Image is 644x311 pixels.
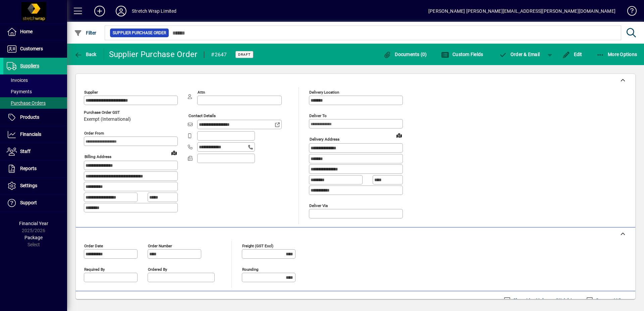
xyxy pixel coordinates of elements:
[382,48,429,60] button: Documents (0)
[3,23,67,40] a: Home
[595,48,639,60] button: More Options
[622,1,636,23] a: Knowledge Base
[19,221,48,226] span: Financial Year
[20,29,33,34] span: Home
[20,114,39,120] span: Products
[238,52,251,57] span: Draft
[3,74,67,86] a: Invoices
[439,48,485,60] button: Custom Fields
[89,5,110,17] button: Add
[84,131,104,136] mat-label: Order from
[20,132,41,137] span: Financials
[110,5,132,17] button: Profile
[7,100,46,106] span: Purchase Orders
[198,90,205,95] mat-label: Attn
[495,48,543,60] button: Order & Email
[84,267,105,271] mat-label: Required by
[84,117,131,122] span: Exempt (International)
[499,52,540,57] span: Order & Email
[242,267,258,271] mat-label: Rounding
[74,52,97,57] span: Back
[3,109,67,126] a: Products
[441,52,483,57] span: Custom Fields
[67,48,104,60] app-page-header-button: Back
[20,166,37,171] span: Reports
[594,297,627,304] label: Compact View
[309,90,339,95] mat-label: Delivery Location
[20,149,31,154] span: Staff
[20,183,37,188] span: Settings
[3,86,67,97] a: Payments
[3,97,67,109] a: Purchase Orders
[113,30,166,36] span: Supplier Purchase Order
[169,147,179,158] a: View on map
[3,177,67,194] a: Settings
[74,30,97,36] span: Filter
[3,41,67,57] a: Customers
[148,267,167,271] mat-label: Ordered by
[84,110,131,115] span: Purchase Order GST
[596,52,637,57] span: More Options
[84,243,103,248] mat-label: Order date
[20,63,39,68] span: Suppliers
[562,52,582,57] span: Edit
[383,52,427,57] span: Documents (0)
[242,243,273,248] mat-label: Freight (GST excl)
[109,49,198,60] div: Supplier Purchase Order
[132,6,177,16] div: Stretch Wrap Limited
[84,90,98,95] mat-label: Supplier
[211,49,227,60] div: #2647
[3,126,67,143] a: Financials
[3,143,67,160] a: Staff
[3,160,67,177] a: Reports
[428,6,615,16] div: [PERSON_NAME] [PERSON_NAME][EMAIL_ADDRESS][PERSON_NAME][DOMAIN_NAME]
[7,77,28,83] span: Invoices
[20,46,43,51] span: Customers
[394,130,405,141] a: View on map
[24,235,43,240] span: Package
[560,48,584,60] button: Edit
[309,113,327,118] mat-label: Deliver To
[20,200,37,205] span: Support
[309,203,328,208] mat-label: Deliver via
[3,195,67,211] a: Support
[72,48,98,60] button: Back
[512,297,575,304] label: Show Line Volumes/Weights
[72,27,98,39] button: Filter
[148,243,172,248] mat-label: Order number
[7,89,32,94] span: Payments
